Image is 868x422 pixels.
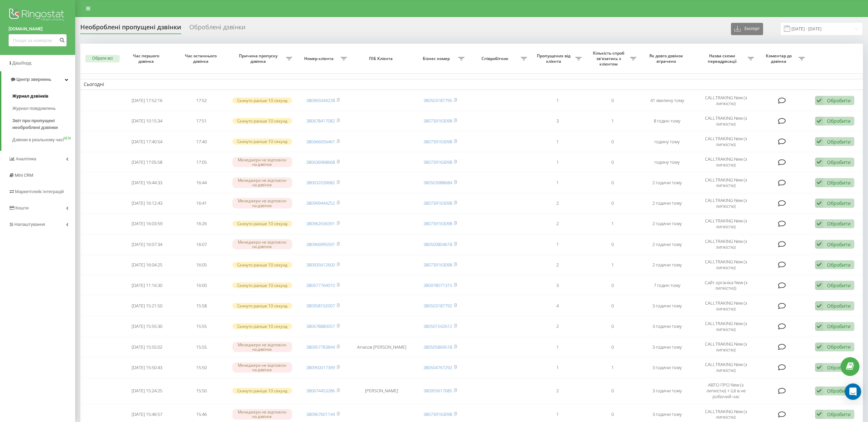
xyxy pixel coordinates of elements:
div: Обробити [827,411,851,418]
td: 16:26 [174,214,229,233]
td: 0 [585,378,640,403]
td: 0 [585,317,640,336]
td: [DATE] 17:40:54 [120,132,174,151]
td: годину тому [640,152,694,172]
button: Експорт [731,23,763,35]
td: 2 [530,317,585,336]
div: Скинуто раніше 10 секунд [232,323,292,329]
td: 1 [530,132,585,151]
td: 0 [585,132,640,151]
td: [DATE] 17:05:58 [120,152,174,172]
td: 3 години тому [640,378,694,403]
a: Дзвінки в реальному часіNEW [12,134,75,146]
span: Час останнього дзвінка [180,53,223,64]
td: 17:52 [174,91,229,110]
a: Центр звернень [1,71,75,88]
td: 15:50 [174,358,229,377]
a: 380674453286 [306,388,335,394]
td: 3 [530,112,585,131]
a: 380500804618 [423,241,452,247]
a: 380678417082 [306,118,335,124]
a: Журнал повідомлень [12,102,75,115]
td: 1 [530,91,585,110]
td: 16:07 [174,235,229,254]
span: Пропущених від клієнта [534,53,575,64]
td: [DATE] 16:07:34 [120,235,174,254]
td: 0 [585,152,640,172]
a: 380958102007 [306,303,335,309]
a: 380739163098 [423,139,452,145]
div: Скинуто раніше 10 секунд [232,221,292,227]
div: Open Intercom Messenger [845,383,861,400]
td: 2 години тому [640,173,694,192]
div: Скинуто раніше 10 секунд [232,118,292,124]
span: Співробітник [471,56,521,61]
span: Центр звернень [16,77,51,82]
div: Необроблені пропущені дзвінки [80,24,181,34]
div: Обробити [827,139,851,145]
div: Обробити [827,200,851,206]
a: 380739163098 [423,411,452,417]
a: 380501542612 [423,323,452,329]
td: CALLTRAKING New (з липкістю) [695,317,757,336]
td: 1 [530,358,585,377]
span: Кошти [15,205,28,210]
a: 380666056461 [306,139,335,145]
button: Обрати всі [85,55,120,62]
span: Журнал повідомлень [12,105,56,112]
td: [DATE] 16:12:43 [120,194,174,213]
div: Обробити [827,344,851,350]
td: CALLTRAKING New (з липкістю) [695,255,757,274]
td: [DATE] 16:03:59 [120,214,174,233]
td: CALLTRAKING New (з липкістю) [695,358,757,377]
td: 17:51 [174,112,229,131]
span: Бізнес номер [416,56,458,61]
span: Дзвінки в реальному часі [12,136,64,143]
div: Скинуто раніше 10 секунд [232,98,292,103]
div: Скинуто раніше 10 секунд [232,262,292,268]
td: 2 [530,378,585,403]
div: Обробити [827,303,851,309]
span: Назва схеми переадресації [698,53,748,64]
td: 3 [530,276,585,295]
td: 1 [530,152,585,172]
td: 15:58 [174,296,229,315]
td: [DATE] 16:04:25 [120,255,174,274]
td: [DATE] 11:16:30 [120,276,174,295]
td: годину тому [640,132,694,151]
a: 380999444252 [306,200,335,206]
span: Час першого дзвінка [125,53,168,64]
td: 2 години тому [640,214,694,233]
td: 4 [530,296,585,315]
div: Менеджери не відповіли на дзвінок [232,157,292,167]
td: CALLTRAKING New (з липкістю) [695,214,757,233]
div: Оброблені дзвінки [189,24,245,34]
div: Обробити [827,388,851,394]
td: 2 години тому [640,255,694,274]
td: 15:55 [174,317,229,336]
td: 15:55 [174,337,229,356]
td: [DATE] 10:15:34 [120,112,174,131]
td: 1 [585,358,640,377]
a: Журнал дзвінків [12,90,75,102]
td: [DATE] 15:24:25 [120,378,174,403]
div: Скинуто раніше 10 секунд [232,282,292,288]
span: Налаштування [14,222,45,227]
td: 15:50 [174,378,229,403]
span: Mini CRM [15,173,33,178]
div: Скинуто раніше 10 секунд [232,303,292,309]
a: 380504767292 [423,364,452,370]
span: Кількість спроб зв'язатись з клієнтом [588,50,630,67]
td: CALLTRAKING New (з липкістю) [695,235,757,254]
td: 0 [585,91,640,110]
td: 1 [530,337,585,356]
div: Менеджери не відповіли на дзвінок [232,198,292,208]
a: 380957783844 [306,344,335,350]
td: 7 годин тому [640,276,694,295]
td: 1 [530,235,585,254]
a: 380632039682 [306,179,335,186]
a: 380739163098 [423,200,452,206]
div: Обробити [827,179,851,186]
div: Менеджери не відповіли на дзвінок [232,177,292,188]
td: [DATE] 17:52:16 [120,91,174,110]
